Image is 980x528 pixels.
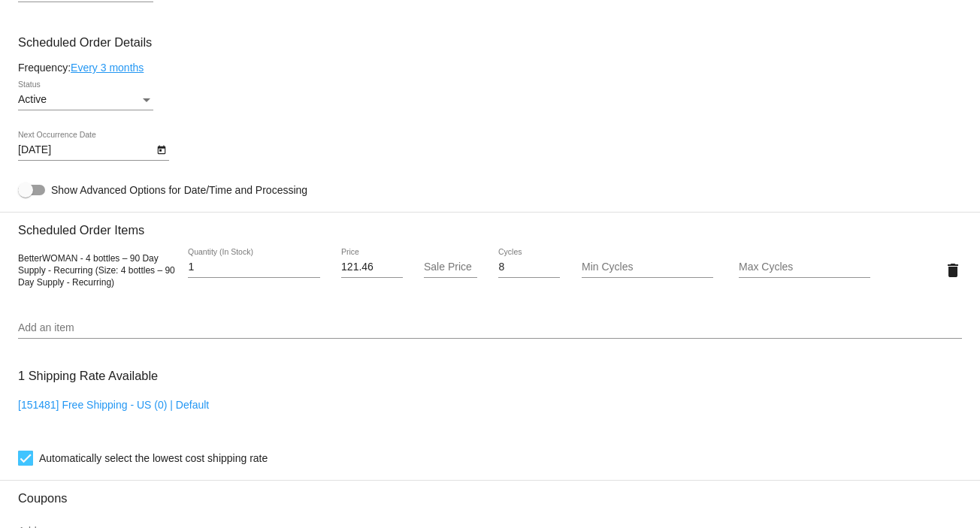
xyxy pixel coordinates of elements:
[18,322,962,334] input: Add an item
[18,480,962,505] h3: Coupons
[18,94,153,106] mat-select: Status
[739,261,870,273] input: Max Cycles
[18,253,175,288] span: BetterWOMAN - 4 bottles – 90 Day Supply - Recurring (Size: 4 bottles – 90 Day Supply - Recurring)
[18,144,153,156] input: Next Occurrence Date
[18,212,962,237] h3: Scheduled Order Items
[18,35,962,50] h3: Scheduled Order Details
[341,261,403,273] input: Price
[582,261,713,273] input: Min Cycles
[18,399,209,411] a: [151481] Free Shipping - US (0) | Default
[188,261,319,273] input: Quantity (In Stock)
[71,62,144,74] a: Every 3 months
[39,449,268,467] span: Automatically select the lowest cost shipping rate
[51,183,307,198] span: Show Advanced Options for Date/Time and Processing
[153,141,169,157] button: Open calendar
[424,261,476,273] input: Sale Price
[944,261,962,279] mat-icon: delete
[498,261,560,273] input: Cycles
[18,62,962,74] div: Frequency:
[18,360,158,392] h3: 1 Shipping Rate Available
[18,93,47,105] span: Active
